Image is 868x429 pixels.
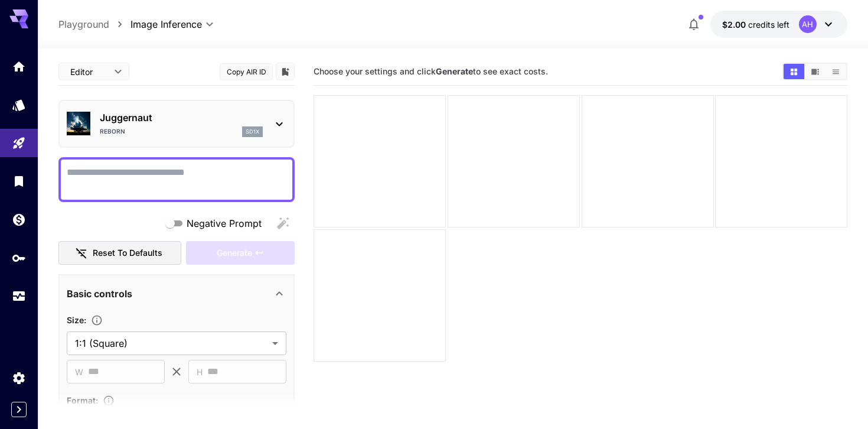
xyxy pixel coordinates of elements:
button: Show images in list view [825,64,846,79]
button: Reset to defaults [58,241,181,265]
span: Image Inference [130,17,202,31]
span: 1:1 (Square) [75,336,267,350]
p: Juggernaut [100,110,263,125]
span: H [197,365,203,379]
div: $2.00 [722,18,789,31]
div: Wallet [12,212,26,227]
p: Basic controls [67,287,132,301]
nav: breadcrumb [58,17,130,31]
div: AH [799,15,817,33]
div: API Keys [12,251,26,265]
div: Home [12,59,26,74]
div: Show images in grid viewShow images in video viewShow images in list view [782,63,847,80]
div: Models [12,97,26,112]
button: Expand sidebar [11,402,27,417]
span: Choose your settings and click to see exact costs. [314,66,548,76]
button: $2.00AH [710,11,847,38]
b: Generate [436,66,473,76]
p: sd1x [246,128,259,136]
div: JuggernautRebornsd1x [67,106,286,142]
span: W [75,365,83,379]
button: Show images in video view [805,64,825,79]
div: Usage [12,289,26,304]
button: Show images in grid view [784,64,804,79]
span: Editor [70,66,107,78]
button: Copy AIR ID [220,63,273,80]
a: Playground [58,17,109,31]
div: Basic controls [67,279,286,308]
div: Library [12,174,26,188]
span: credits left [748,19,789,30]
p: Reborn [100,127,125,136]
span: Negative Prompt [187,216,262,230]
button: Adjust the dimensions of the generated image by specifying its width and height in pixels, or sel... [86,314,107,326]
span: Size : [67,315,86,325]
span: $2.00 [722,19,748,30]
div: Settings [12,370,26,385]
button: Add to library [280,64,291,79]
div: Playground [12,136,26,151]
